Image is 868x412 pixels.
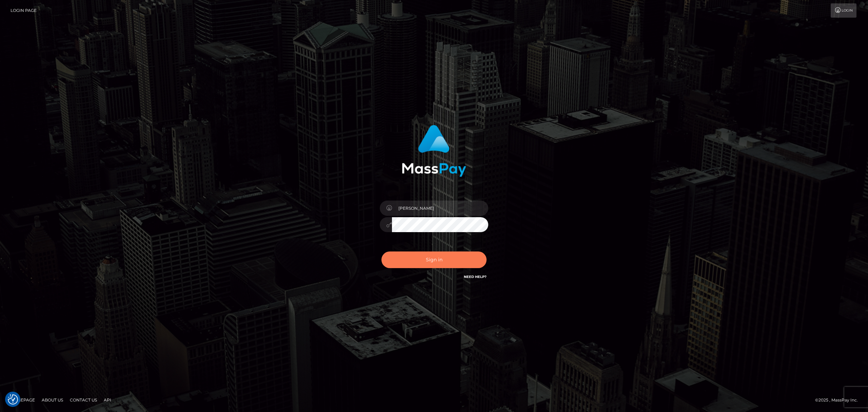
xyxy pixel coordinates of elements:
button: Consent Preferences [8,394,18,405]
img: MassPay Login [402,125,466,177]
a: Login [831,3,856,18]
img: Revisit consent button [8,394,18,405]
a: About Us [39,395,66,405]
button: Sign in [381,251,487,268]
a: Homepage [7,395,38,405]
input: Username... [392,201,488,216]
a: Login Page [11,3,37,18]
div: © 2025 , MassPay Inc. [815,396,863,404]
a: Contact Us [67,395,100,405]
a: API [101,395,114,405]
a: Need Help? [464,275,487,279]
